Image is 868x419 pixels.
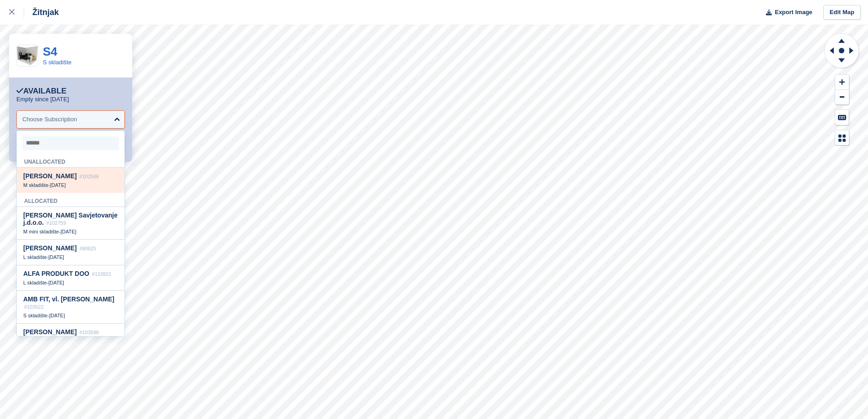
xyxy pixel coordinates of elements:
span: [PERSON_NAME] [23,244,77,252]
div: Unallocated [17,154,124,168]
span: #102759 [46,220,66,226]
span: [DATE] [48,254,64,260]
a: Edit Map [823,5,861,20]
span: #110921 [92,271,112,277]
span: [PERSON_NAME] [23,328,77,336]
span: [DATE] [50,182,66,188]
div: - [23,254,118,260]
span: [PERSON_NAME] [23,172,77,180]
span: #103596 [79,330,99,335]
div: - [23,279,118,286]
button: Export Image [760,5,812,20]
button: Zoom In [835,75,849,90]
span: AMB FIT, vl. [PERSON_NAME] [23,295,114,303]
span: S skladište [23,313,47,318]
span: #102566 [79,174,99,179]
span: Export Image [775,8,812,17]
div: Allocated [17,193,124,207]
button: Keyboard Shortcuts [835,110,849,125]
div: Available [16,87,67,96]
a: S skladište [43,59,72,66]
span: [DATE] [48,280,64,285]
span: L skladište [23,254,47,260]
span: [DATE] [49,313,65,318]
button: Map Legend [835,130,849,145]
div: - [23,228,118,235]
span: #103522 [24,304,44,310]
div: Žitnjak [24,7,59,18]
p: Empty since [DATE] [16,96,69,103]
div: Choose Subscription [22,115,77,124]
span: [DATE] [61,229,77,234]
div: - [23,182,118,188]
span: #80825 [79,246,96,251]
span: M mini skladište [23,229,59,234]
span: M skladište [23,182,48,188]
span: L skladište [23,280,47,285]
span: ALFA PRODUKT DOO [23,270,89,277]
a: S4 [43,45,57,58]
div: - [23,312,118,319]
span: [PERSON_NAME] Savjetovanje j.d.o.o. [23,212,118,226]
button: Zoom Out [835,90,849,105]
img: container-sm.png [17,46,38,65]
